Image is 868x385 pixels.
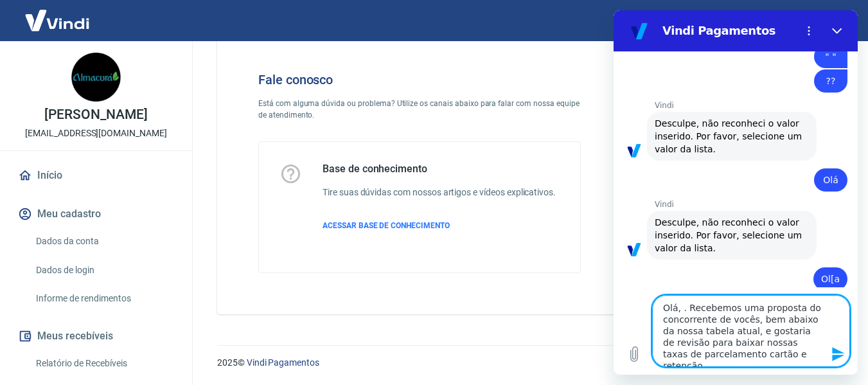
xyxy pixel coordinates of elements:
[323,221,450,230] span: ACESSAR BASE DE CONHECIMENTO
[31,257,177,283] a: Dados de login
[323,163,556,175] h5: Base de conhecimento
[323,186,556,199] h6: Tire suas dúvidas com nossos artigos e vídeos explicativos.
[15,161,177,190] a: Início
[71,51,122,103] img: f4ab2f42-1bce-4249-83f2-cdba212a884a.jpeg
[31,350,177,377] a: Relatório de Recebíveis
[44,108,147,121] p: [PERSON_NAME]
[15,1,99,40] img: Vindi
[258,98,581,121] p: Está com alguma dúvida ou problema? Utilize os canais abaixo para falar com nossa equipe de atend...
[31,285,177,312] a: Informe de rendimentos
[217,356,837,370] p: 2025 ©
[247,357,319,368] a: Vindi Pagamentos
[15,200,177,228] button: Meu cadastro
[25,127,167,140] p: [EMAIL_ADDRESS][DOMAIN_NAME]
[31,228,177,255] a: Dados da conta
[323,220,556,231] a: ACESSAR BASE DE CONHECIMENTO
[612,51,807,223] img: Fale conosco
[15,322,177,350] button: Meus recebíveis
[806,9,853,33] button: Sair
[258,72,581,87] h4: Fale conosco
[614,10,858,375] iframe: Janela de mensagens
